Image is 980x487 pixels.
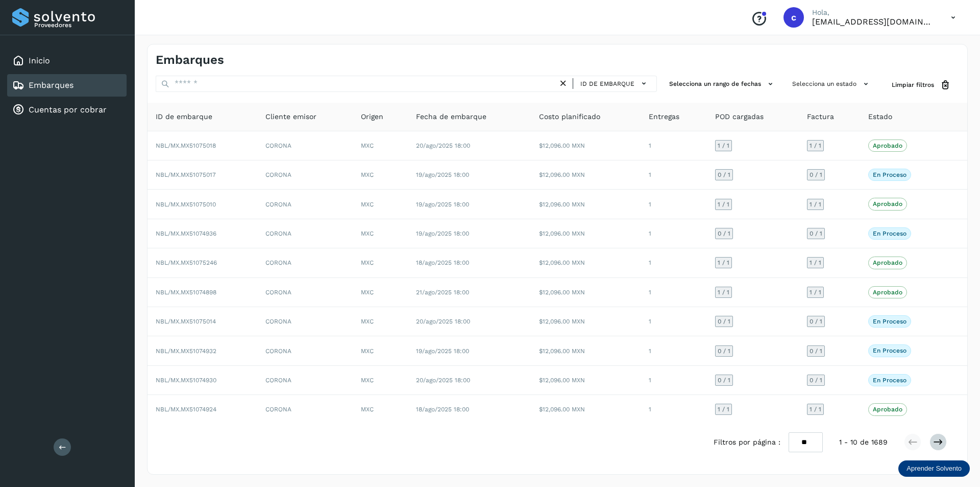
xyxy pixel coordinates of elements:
p: Proveedores [34,21,122,29]
td: $12,096.00 MXN [531,190,641,219]
span: Factura [807,111,834,122]
button: Selecciona un rango de fechas [665,76,780,92]
td: 1 [641,248,707,277]
span: 19/ago/2025 18:00 [416,347,469,355]
td: CORONA [257,395,353,424]
span: 1 - 10 de 1689 [839,437,888,448]
span: 19/ago/2025 18:00 [416,201,469,208]
span: 1 / 1 [718,143,729,149]
span: 1 / 1 [718,406,729,412]
td: MXC [353,131,408,160]
span: Limpiar filtros [892,80,934,89]
h4: Embarques [156,53,224,67]
td: 1 [641,219,707,248]
span: 18/ago/2025 18:00 [416,259,469,266]
span: NBL/MX.MX51074898 [156,289,216,296]
span: 0 / 1 [810,348,822,354]
span: 18/ago/2025 18:00 [416,406,469,413]
button: ID de embarque [577,76,652,91]
a: Inicio [29,56,50,65]
p: Aprobado [873,142,902,149]
span: 0 / 1 [718,377,730,383]
button: Limpiar filtros [884,76,959,95]
div: Aprender Solvento [898,460,970,477]
span: NBL/MX.MX51075010 [156,201,216,208]
button: Selecciona un estado [788,76,875,92]
td: $12,096.00 MXN [531,278,641,307]
span: 1 / 1 [718,289,729,295]
td: MXC [353,278,408,307]
td: CORONA [257,336,353,365]
span: 0 / 1 [810,318,822,324]
td: 1 [641,395,707,424]
td: MXC [353,366,408,395]
span: 1 / 1 [810,201,821,207]
span: 1 / 1 [810,406,821,412]
span: 20/ago/2025 18:00 [416,377,470,384]
td: 1 [641,307,707,336]
div: Embarques [7,74,127,97]
td: MXC [353,190,408,219]
td: CORONA [257,190,353,219]
span: NBL/MX.MX51075014 [156,318,216,325]
span: 0 / 1 [718,318,730,324]
td: 1 [641,278,707,307]
td: CORONA [257,366,353,395]
span: ID de embarque [580,79,634,88]
span: 0 / 1 [718,348,730,354]
td: CORONA [257,307,353,336]
td: 1 [641,190,707,219]
td: $12,096.00 MXN [531,160,641,190]
span: Entregas [649,111,679,122]
td: 1 [641,131,707,160]
span: 1 / 1 [810,143,821,149]
td: CORONA [257,160,353,190]
span: NBL/MX.MX51075017 [156,171,216,178]
span: 1 / 1 [810,260,821,266]
td: MXC [353,248,408,277]
td: CORONA [257,131,353,160]
p: En proceso [873,171,906,178]
td: 1 [641,160,707,190]
span: Filtros por página : [714,437,780,448]
td: CORONA [257,278,353,307]
span: 0 / 1 [718,172,730,178]
div: Inicio [7,50,127,72]
td: CORONA [257,248,353,277]
span: 0 / 1 [810,377,822,383]
td: $12,096.00 MXN [531,336,641,365]
span: 1 / 1 [718,260,729,266]
span: 0 / 1 [718,230,730,237]
p: Aprobado [873,200,902,207]
p: Hola, [812,8,935,17]
span: 0 / 1 [810,172,822,178]
td: CORONA [257,219,353,248]
p: En proceso [873,318,906,325]
span: Cliente emisor [265,111,316,122]
span: NBL/MX.MX51075246 [156,259,217,266]
span: 1 / 1 [718,201,729,207]
td: $12,096.00 MXN [531,248,641,277]
span: Estado [868,111,892,122]
a: Embarques [29,80,73,90]
p: Aprobado [873,406,902,413]
a: Cuentas por cobrar [29,105,107,114]
span: 1 / 1 [810,289,821,295]
span: ID de embarque [156,111,212,122]
span: 21/ago/2025 18:00 [416,289,469,296]
span: 19/ago/2025 18:00 [416,171,469,178]
span: Origen [361,111,383,122]
div: Cuentas por cobrar [7,99,127,121]
td: MXC [353,395,408,424]
span: NBL/MX.MX51074924 [156,406,216,413]
span: NBL/MX.MX51074936 [156,230,216,237]
td: $12,096.00 MXN [531,131,641,160]
span: NBL/MX.MX51075018 [156,142,216,149]
p: En proceso [873,230,906,237]
td: $12,096.00 MXN [531,366,641,395]
td: $12,096.00 MXN [531,307,641,336]
span: 19/ago/2025 18:00 [416,230,469,237]
td: MXC [353,160,408,190]
span: 20/ago/2025 18:00 [416,318,470,325]
td: MXC [353,219,408,248]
